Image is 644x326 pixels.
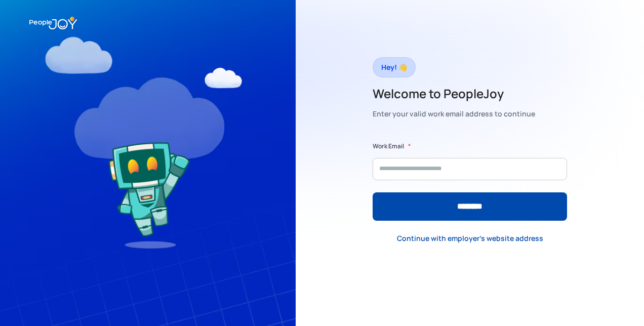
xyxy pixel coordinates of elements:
[373,107,535,121] div: Enter your valid work email address to continue
[373,141,404,151] label: Work Email
[373,86,535,102] h2: Welcome to PeopleJoy
[373,141,567,221] form: Form
[389,228,551,249] a: Continue with employer's website address
[397,233,543,243] div: Continue with employer's website address
[381,60,407,74] div: Hey! 👋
